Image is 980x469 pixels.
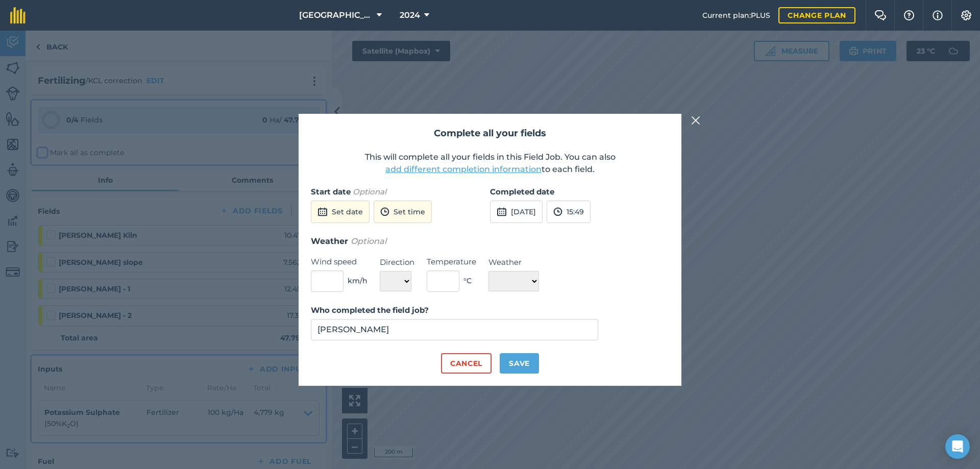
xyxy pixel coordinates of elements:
[497,206,507,218] img: svg+xml;base64,PD94bWwgdmVyc2lvbj0iMS4wIiBlbmNvZGluZz0idXRmLTgiPz4KPCEtLSBHZW5lcmF0b3I6IEFkb2JlIE...
[311,256,367,268] label: Wind speed
[10,7,26,23] img: fieldmargin Logo
[691,114,700,127] img: svg+xml;base64,PHN2ZyB4bWxucz0iaHR0cDovL3d3dy53My5vcmcvMjAwMC9zdmciIHdpZHRoPSIyMiIgaGVpZ2h0PSIzMC...
[874,10,887,20] img: Two speech bubbles overlapping with the left bubble in the forefront
[351,236,386,246] em: Optional
[778,7,855,23] a: Change plan
[374,201,432,223] button: Set time
[311,201,370,223] button: Set date
[311,151,669,176] p: This will complete all your fields in this Field Job. You can also to each field.
[311,235,669,248] h3: Weather
[385,163,542,176] button: add different completion information
[353,187,386,196] em: Optional
[463,275,472,286] span: ° C
[400,9,420,21] span: 2024
[311,126,669,141] h2: Complete all your fields
[945,434,970,459] div: Open Intercom Messenger
[547,201,591,223] button: 15:49
[380,206,389,218] img: svg+xml;base64,PD94bWwgdmVyc2lvbj0iMS4wIiBlbmNvZGluZz0idXRmLTgiPz4KPCEtLSBHZW5lcmF0b3I6IEFkb2JlIE...
[427,256,476,268] label: Temperature
[299,9,373,21] span: [GEOGRAPHIC_DATA]
[380,256,414,268] label: Direction
[903,10,915,20] img: A question mark icon
[933,9,943,21] img: svg+xml;base64,PHN2ZyB4bWxucz0iaHR0cDovL3d3dy53My5vcmcvMjAwMC9zdmciIHdpZHRoPSIxNyIgaGVpZ2h0PSIxNy...
[960,10,972,20] img: A cog icon
[488,256,539,268] label: Weather
[490,187,554,196] strong: Completed date
[500,353,539,374] button: Save
[348,275,367,286] span: km/h
[317,206,328,218] img: svg+xml;base64,PD94bWwgdmVyc2lvbj0iMS4wIiBlbmNvZGluZz0idXRmLTgiPz4KPCEtLSBHZW5lcmF0b3I6IEFkb2JlIE...
[702,10,770,21] span: Current plan : PLUS
[311,305,429,315] strong: Who completed the field job?
[490,201,543,223] button: [DATE]
[553,206,562,218] img: svg+xml;base64,PD94bWwgdmVyc2lvbj0iMS4wIiBlbmNvZGluZz0idXRmLTgiPz4KPCEtLSBHZW5lcmF0b3I6IEFkb2JlIE...
[311,187,351,196] strong: Start date
[441,353,492,374] button: Cancel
